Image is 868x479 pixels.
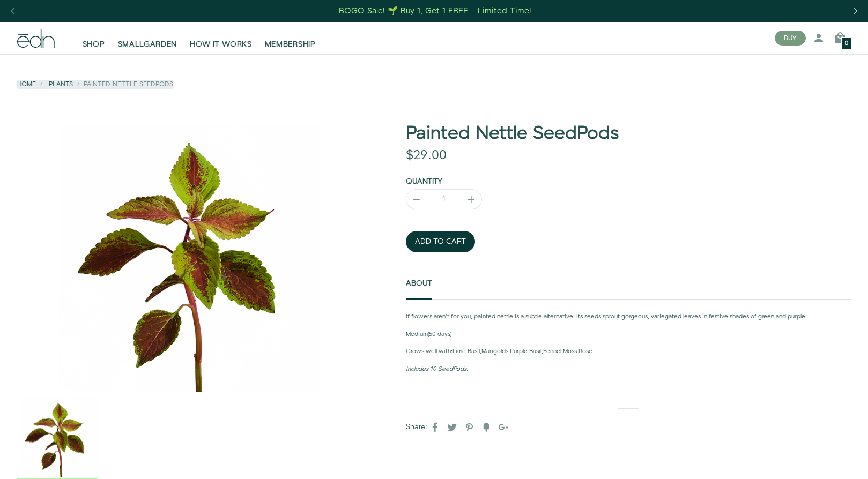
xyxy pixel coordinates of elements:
strong: Grows well with: [406,347,452,356]
button: BUY [775,31,806,46]
a: HOW IT WORKS [183,26,258,50]
p: (50 days) [406,330,851,339]
a: Purple Basil [510,347,541,356]
span: $29.00 [406,146,447,164]
a: BOGO Sale! 🌱 Buy 1, Get 1 FREE – Limited Time! [338,3,532,19]
div: BOGO Sale! 🌱 Buy 1, Get 1 FREE – Limited Time! [339,5,531,17]
a: Marigolds [481,347,508,356]
a: Plants [49,80,73,89]
p: If flowers aren’t for you, painted nettle is a subtle alternative. Its seeds sprout gorgeous, var... [406,312,851,321]
em: Includes 10 SeedPods. [406,365,468,373]
span: 0 [845,41,848,47]
span: SHOP [83,39,105,50]
a: SHOP [76,26,112,50]
a: Moss Rose [563,347,592,356]
nav: breadcrumbs [17,80,173,89]
label: Quantity [406,176,442,187]
a: Lime Basil [452,347,480,356]
span: HOW IT WORKS [190,39,251,50]
label: Share: [406,422,427,432]
a: SMALLGARDEN [112,26,184,50]
div: About [406,312,851,374]
a: About [406,267,432,300]
a: Fennel [543,347,561,356]
li: Painted Nettle SeedPods [73,80,173,89]
strong: Medium [406,330,428,339]
span: MEMBERSHIP [265,39,316,50]
p: , , , , [406,347,851,356]
span: SMALLGARDEN [118,39,177,50]
a: Home [17,80,36,89]
div: 1 / 1 [17,124,354,392]
button: ADD TO CART [406,231,475,252]
h1: Painted Nettle SeedPods [406,124,851,144]
a: MEMBERSHIP [258,26,322,50]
